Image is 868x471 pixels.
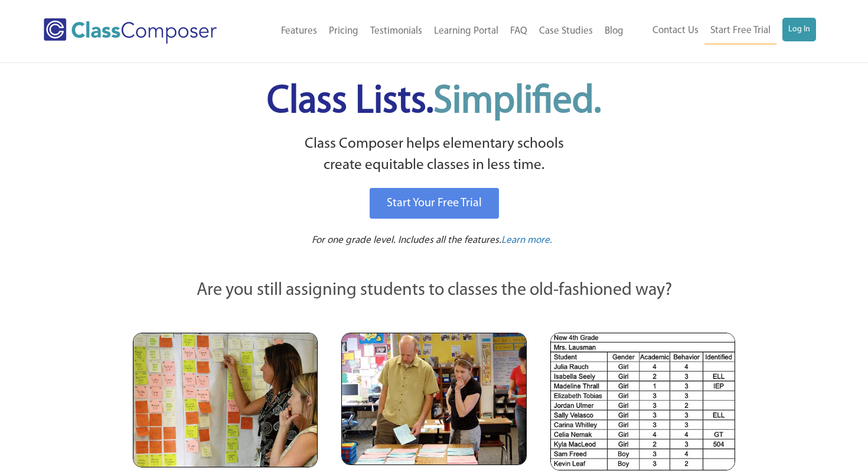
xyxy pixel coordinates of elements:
[364,18,428,44] a: Testimonials
[370,188,499,219] a: Start Your Free Trial
[433,83,601,121] span: Simplified.
[647,18,704,44] a: Contact Us
[501,233,552,248] a: Learn more.
[782,18,816,41] a: Log In
[323,18,364,44] a: Pricing
[247,18,629,44] nav: Header Menu
[599,18,629,44] a: Blog
[275,18,323,44] a: Features
[704,18,776,44] a: Start Free Trial
[267,83,601,121] span: Class Lists.
[44,18,217,44] img: Class Composer
[133,333,318,467] img: Teachers Looking at Sticky Notes
[501,235,552,245] span: Learn more.
[550,333,735,470] img: Spreadsheets
[133,278,735,304] p: Are you still assigning students to classes the old-fashioned way?
[533,18,599,44] a: Case Studies
[387,197,482,209] span: Start Your Free Trial
[312,235,501,245] span: For one grade level. Includes all the features.
[428,18,504,44] a: Learning Portal
[131,134,737,177] p: Class Composer helps elementary schools create equitable classes in less time.
[341,333,526,464] img: Blue and Pink Paper Cards
[504,18,533,44] a: FAQ
[629,18,816,44] nav: Header Menu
